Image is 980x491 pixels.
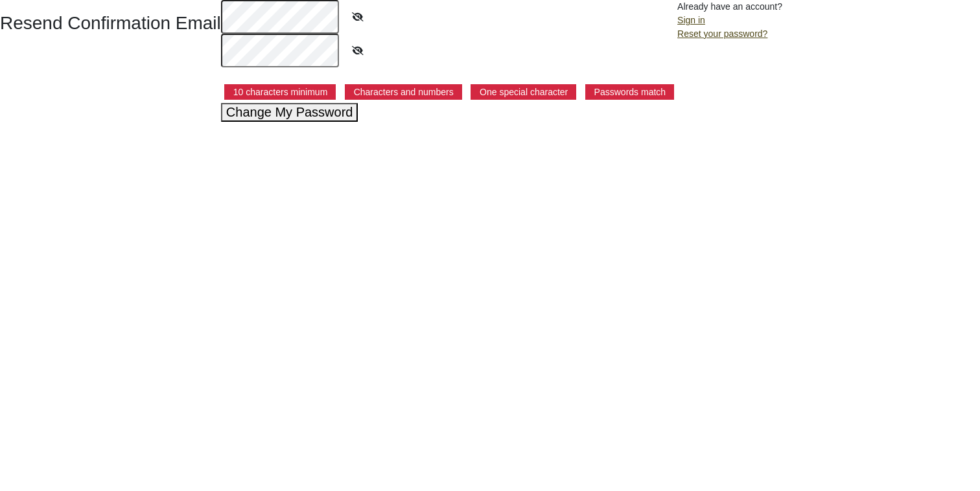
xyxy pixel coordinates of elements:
p: Characters and numbers [345,84,462,100]
button: Change My Password [221,103,358,122]
a: Sign in [677,15,705,25]
p: 10 characters minimum [224,84,336,100]
p: One special character [471,84,576,100]
a: Reset your password? [677,29,767,39]
p: Passwords match [585,84,674,100]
